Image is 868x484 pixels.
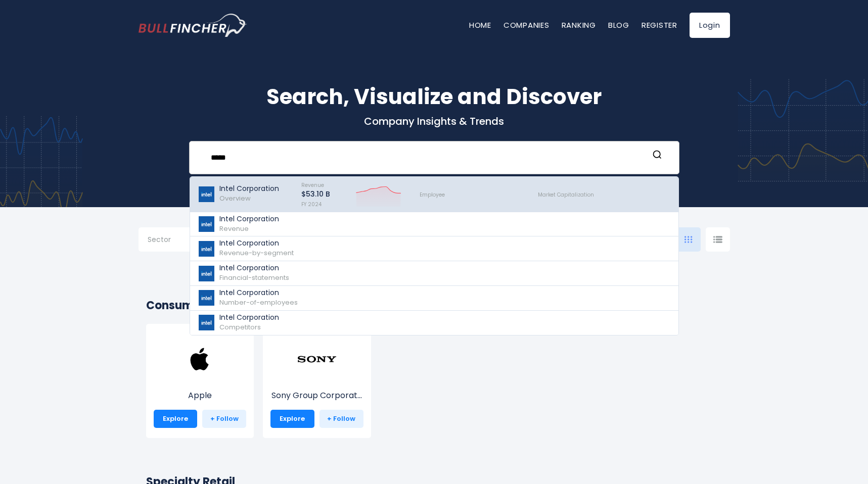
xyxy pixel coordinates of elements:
img: SONY.png [297,339,337,379]
img: icon-comp-list-view.svg [713,236,722,243]
h2: Consumer Electronics [146,297,722,314]
a: Sony Group Corporat... [270,358,363,402]
a: + Follow [319,410,363,428]
span: Revenue [301,181,324,189]
span: Market Capitalization [538,191,594,199]
a: Apple [154,358,247,402]
a: Intel Corporation Revenue [190,212,678,237]
a: Intel Corporation Competitors [190,311,678,335]
p: Apple [154,390,247,402]
span: Financial-statements [219,273,289,282]
img: icon-comp-grid.svg [684,236,693,243]
a: Explore [154,410,198,428]
a: Intel Corporation Number-of-employees [190,286,678,311]
a: Blog [608,20,629,30]
img: bullfincher logo [139,14,247,37]
a: Explore [270,410,314,428]
img: AAPL.png [179,339,220,379]
p: Intel Corporation [219,184,279,193]
p: $53.10 B [301,190,330,199]
input: Selection [148,231,212,250]
a: Home [469,20,491,30]
span: FY 2024 [301,201,322,208]
a: Login [690,13,730,38]
span: Sector [148,235,171,244]
a: Intel Corporation Financial-statements [190,261,678,286]
h1: Search, Visualize and Discover [139,81,730,113]
a: Register [642,20,677,30]
p: Intel Corporation [219,313,279,322]
p: Intel Corporation [219,288,298,297]
span: Employee [420,191,445,199]
span: Overview [219,193,251,203]
p: Company Insights & Trends [139,115,730,128]
span: Revenue-by-segment [219,248,294,258]
a: Intel Corporation Overview Revenue $53.10 B FY 2024 Employee Market Capitalization [190,177,678,212]
span: Revenue [219,224,249,233]
a: Intel Corporation Revenue-by-segment [190,236,678,261]
span: Number-of-employees [219,298,298,307]
p: Sony Group Corporation [270,390,363,402]
a: Go to homepage [139,14,247,37]
a: + Follow [202,410,246,428]
a: Companies [504,20,550,30]
span: Competitors [219,322,261,332]
button: Search [651,150,664,163]
p: Intel Corporation [219,264,289,272]
p: Intel Corporation [219,239,294,248]
a: Ranking [562,20,596,30]
p: Intel Corporation [219,215,279,223]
